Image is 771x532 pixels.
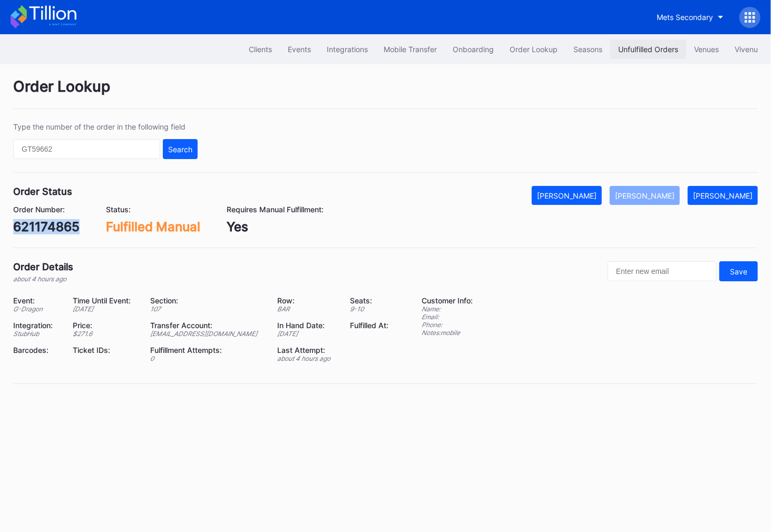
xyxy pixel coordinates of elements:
button: Unfulfilled Orders [610,40,686,59]
div: Integration: [13,321,60,330]
button: Onboarding [445,40,502,59]
div: Fulfilled Manual [106,219,200,234]
div: Phone: [422,321,473,329]
div: Clients [249,45,272,54]
div: Venues [694,45,719,54]
div: [PERSON_NAME] [693,191,753,200]
div: Email: [422,313,473,321]
div: Time Until Event: [73,296,138,305]
div: Price: [73,321,138,330]
div: [EMAIL_ADDRESS][DOMAIN_NAME] [150,330,264,338]
div: about 4 hours ago [277,354,337,362]
div: Name: [422,305,473,313]
div: Barcodes: [13,346,60,354]
button: Events [280,40,319,59]
div: In Hand Date: [277,321,337,330]
button: [PERSON_NAME] [532,186,602,205]
button: Mets Secondary [649,7,731,27]
button: Vivenu [727,40,766,59]
div: Save [730,267,747,276]
div: Row: [277,296,337,305]
button: Seasons [565,40,610,59]
div: 107 [150,305,264,313]
div: Notes: mobile [422,329,473,337]
button: Venues [686,40,727,59]
div: Order Lookup [510,45,558,54]
div: Customer Info: [422,296,473,305]
div: Integrations [327,45,368,54]
button: Search [163,139,198,159]
button: Mobile Transfer [376,40,445,59]
div: Seasons [573,45,602,54]
div: Order Number: [13,205,80,214]
div: [PERSON_NAME] [615,191,675,200]
div: about 4 hours ago [13,275,73,283]
div: [DATE] [73,305,138,313]
input: Enter new email [608,261,717,281]
div: Vivenu [735,45,758,54]
button: Order Lookup [502,40,565,59]
div: [PERSON_NAME] [537,191,597,200]
div: Order Status [13,186,72,197]
button: Save [719,261,758,281]
button: Integrations [319,40,376,59]
div: [DATE] [277,330,337,338]
div: Mets Secondary [657,13,713,22]
div: Mobile Transfer [384,45,437,54]
input: GT59662 [13,139,160,159]
div: $ 271.6 [73,330,138,338]
button: Clients [241,40,280,59]
div: Search [168,145,192,154]
div: Event: [13,296,60,305]
div: BAR [277,305,337,313]
div: 9 - 10 [350,305,395,313]
div: 621174865 [13,219,80,234]
div: G-Dragon [13,305,60,313]
div: Transfer Account: [150,321,264,330]
button: [PERSON_NAME] [688,186,758,205]
div: Ticket IDs: [73,346,138,354]
div: Yes [227,219,324,234]
div: 0 [150,354,264,362]
div: StubHub [13,330,60,338]
div: Onboarding [453,45,494,54]
div: Fulfilled At: [350,321,395,330]
div: Unfulfilled Orders [618,45,678,54]
div: Order Lookup [13,77,758,109]
div: Seats: [350,296,395,305]
div: Events [288,45,311,54]
div: Requires Manual Fulfillment: [227,205,324,214]
div: Fulfillment Attempts: [150,346,264,354]
button: [PERSON_NAME] [610,186,680,205]
div: Status: [106,205,200,214]
div: Type the number of the order in the following field [13,122,198,131]
div: Section: [150,296,264,305]
div: Last Attempt: [277,346,337,354]
div: Order Details [13,261,73,272]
